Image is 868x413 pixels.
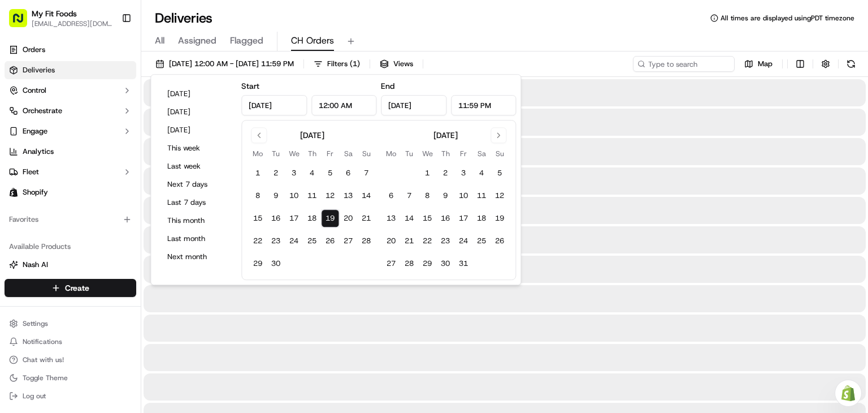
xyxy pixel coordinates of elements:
button: 24 [285,232,303,250]
button: 26 [491,232,509,250]
span: Assigned [178,34,216,48]
th: Sunday [357,148,375,160]
button: 16 [267,209,285,227]
button: My Fit Foods [32,8,77,19]
button: 29 [249,255,267,273]
input: Time [451,95,517,115]
button: 7 [357,164,375,182]
span: Pylon [112,192,137,200]
div: Available Products [5,238,136,256]
button: [DATE] [162,104,230,120]
button: Toggle Theme [5,370,136,386]
th: Thursday [436,148,454,160]
span: Flagged [230,34,263,48]
button: 28 [400,255,418,273]
h1: Deliveries [155,9,212,27]
div: We're available if you need us! [38,119,143,128]
button: This month [162,213,230,229]
button: 13 [382,209,400,227]
a: Powered byPylon [80,191,137,200]
span: Deliveries [23,65,55,75]
button: 9 [436,187,454,205]
button: 5 [491,164,509,182]
button: Views [375,56,418,72]
span: CH Orders [291,34,334,48]
button: 5 [321,164,339,182]
label: End [381,81,394,91]
span: Engage [23,126,47,136]
span: Views [393,59,413,69]
button: Fleet [5,163,136,181]
button: Nash AI [5,256,136,274]
span: Fleet [23,167,39,177]
button: 19 [321,209,339,227]
button: 25 [472,232,491,250]
button: Refresh [843,56,859,72]
span: Control [23,85,46,96]
span: All times are displayed using PDT timezone [721,14,854,23]
p: Welcome 👋 [11,45,206,63]
button: Create [5,279,136,297]
button: 26 [321,232,339,250]
button: Go to previous month [251,127,267,143]
button: 12 [321,187,339,205]
button: Notifications [5,334,136,350]
button: Go to next month [491,127,506,143]
button: My Fit Foods[EMAIL_ADDRESS][DOMAIN_NAME] [5,5,117,32]
button: 1 [249,164,267,182]
span: Knowledge Base [23,164,86,175]
button: 9 [267,187,285,205]
a: Orders [5,41,136,59]
button: Filters(1) [309,56,365,72]
th: Thursday [303,148,321,160]
span: Settings [23,319,48,328]
button: 21 [400,232,418,250]
button: 25 [303,232,321,250]
button: 7 [400,187,418,205]
button: 20 [382,232,400,250]
button: Orchestrate [5,102,136,120]
span: Analytics [23,147,54,157]
span: Orders [23,45,45,55]
span: Toggle Theme [23,373,68,382]
button: 23 [267,232,285,250]
button: 30 [436,255,454,273]
button: 28 [357,232,375,250]
img: 1736555255976-a54dd68f-1ca7-489b-9aae-adbdc363a1c4 [11,108,32,128]
button: Chat with us! [5,352,136,368]
button: 19 [491,209,509,227]
button: 12 [491,187,509,205]
button: 20 [339,209,357,227]
a: 💻API Documentation [91,160,186,180]
span: Nash AI [23,260,48,270]
button: 18 [303,209,321,227]
th: Tuesday [267,148,285,160]
button: 24 [454,232,472,250]
span: API Documentation [107,164,181,175]
button: 8 [249,187,267,205]
a: Analytics [5,143,136,161]
button: Map [739,56,778,72]
th: Tuesday [400,148,418,160]
button: [EMAIL_ADDRESS][DOMAIN_NAME] [32,19,112,28]
input: Type to search [633,56,735,72]
button: 16 [436,209,454,227]
span: Map [758,59,772,69]
button: This week [162,140,230,156]
th: Friday [321,148,339,160]
th: Saturday [472,148,491,160]
button: Control [5,81,136,100]
th: Wednesday [285,148,303,160]
button: 6 [382,187,400,205]
button: 27 [382,255,400,273]
button: 31 [454,255,472,273]
button: 11 [303,187,321,205]
div: 💻 [96,165,105,174]
button: Settings [5,316,136,332]
th: Monday [249,148,267,160]
button: Next 7 days [162,177,230,192]
a: Deliveries [5,61,136,79]
div: 📗 [11,165,20,174]
button: 3 [454,164,472,182]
